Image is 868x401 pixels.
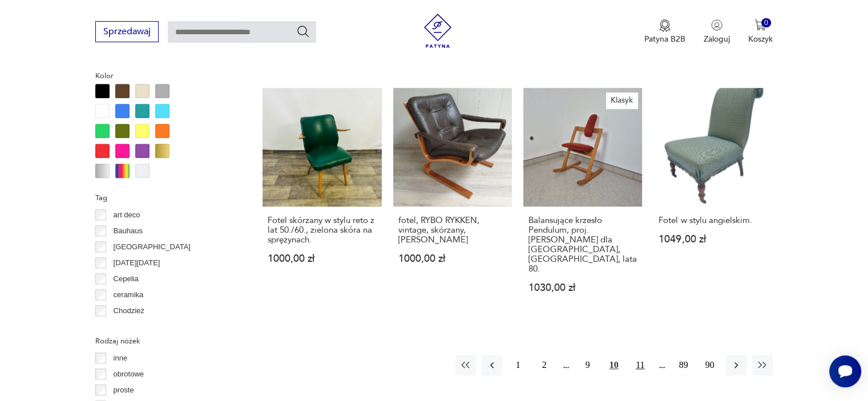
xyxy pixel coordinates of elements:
img: Patyna - sklep z meblami i dekoracjami vintage [421,14,455,48]
button: Sprzedawaj [95,21,159,42]
p: inne [114,352,128,364]
h3: Balansujące krzesło Pendulum, proj. [PERSON_NAME] dla [GEOGRAPHIC_DATA], [GEOGRAPHIC_DATA], lata 80. [528,216,637,274]
p: Ćmielów [114,321,142,333]
a: Sprzedawaj [95,29,159,37]
p: proste [114,384,134,396]
h3: Fotel w stylu angielskim. [659,216,767,225]
p: Bauhaus [114,225,143,237]
p: [GEOGRAPHIC_DATA] [114,241,191,253]
p: Rodzaj nóżek [95,335,235,347]
p: Cepelia [114,273,139,285]
button: Patyna B2B [644,19,685,44]
p: art deco [114,209,140,221]
a: Ikona medaluPatyna B2B [644,19,685,44]
button: 11 [630,355,651,375]
div: 0 [761,18,771,28]
iframe: Smartsupp widget button [829,355,861,387]
p: Chodzież [114,305,144,317]
p: Patyna B2B [644,34,685,44]
button: 1 [508,355,528,375]
p: Zaloguj [704,34,730,44]
p: 1000,00 zł [398,254,507,264]
a: fotel, RYBO RYKKEN, vintage, skórzany, Solheim Kengufotel, RYBO RYKKEN, vintage, skórzany, [PERSO... [393,88,512,315]
button: 90 [700,355,720,375]
img: Ikonka użytkownika [711,19,722,31]
a: KlasykBalansujące krzesło Pendulum, proj. P. Opsvik dla Stokke, Norwegia, lata 80.Balansujące krz... [523,88,642,315]
button: Szukaj [296,25,310,38]
button: 89 [673,355,694,375]
h3: fotel, RYBO RYKKEN, vintage, skórzany, [PERSON_NAME] [398,216,507,245]
a: Fotel w stylu angielskim.Fotel w stylu angielskim.1049,00 zł [653,88,772,315]
p: 1000,00 zł [268,254,376,264]
p: Kolor [95,70,235,82]
p: ceramika [114,289,144,301]
img: Ikona koszyka [754,19,766,31]
a: Fotel skórzany w stylu reto z lat 50./60., zielona skóra na sprężynach.Fotel skórzany w stylu ret... [263,88,381,315]
button: 9 [578,355,598,375]
p: obrotowe [114,368,144,380]
p: Tag [95,192,235,204]
img: Ikona medalu [659,19,671,32]
button: Zaloguj [704,19,730,44]
p: [DATE][DATE] [114,257,160,269]
p: 1030,00 zł [528,283,637,293]
p: 1049,00 zł [659,234,767,244]
button: 10 [604,355,624,375]
h3: Fotel skórzany w stylu reto z lat 50./60., zielona skóra na sprężynach. [268,216,376,245]
button: 2 [534,355,555,375]
button: 0Koszyk [748,19,773,44]
p: Koszyk [748,34,773,44]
